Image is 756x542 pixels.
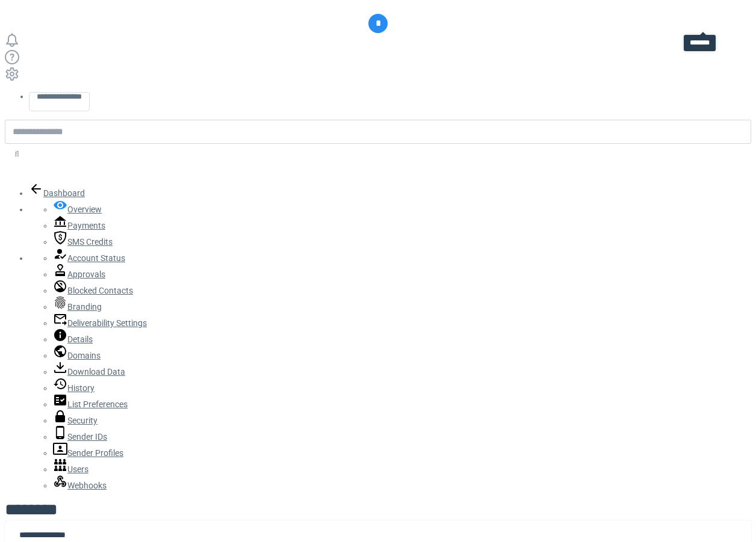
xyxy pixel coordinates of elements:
[67,334,93,344] span: Details
[53,448,123,458] a: Sender Profiles
[53,253,125,263] a: Account Status
[53,221,105,230] a: Payments
[53,481,107,490] a: Webhooks
[53,416,98,425] a: Security
[67,269,105,279] span: Approvals
[67,318,147,328] span: Deliverability Settings
[67,351,101,360] span: Domains
[53,302,102,312] a: Branding
[67,221,105,230] span: Payments
[67,302,102,312] span: Branding
[53,351,101,360] a: Domains
[53,399,128,409] a: List Preferences
[53,318,147,328] a: Deliverability Settings
[67,286,133,295] span: Blocked Contacts
[67,464,88,474] span: Users
[53,383,94,393] a: History
[53,334,93,344] a: Details
[67,481,107,490] span: Webhooks
[67,383,94,393] span: History
[53,205,102,214] a: Overview
[29,188,85,198] a: Dashboard
[67,237,113,247] span: SMS Credits
[67,416,98,425] span: Security
[53,237,113,247] a: SMS Credits
[67,205,102,214] span: Overview
[53,432,107,442] a: Sender IDs
[67,399,128,409] span: List Preferences
[67,432,107,442] span: Sender IDs
[67,448,123,458] span: Sender Profiles
[67,367,125,377] span: Download Data
[53,367,125,377] a: Download Data
[53,464,88,474] a: Users
[67,253,125,263] span: Account Status
[53,286,133,295] a: Blocked Contacts
[53,269,105,279] a: Approvals
[43,188,85,198] span: Dashboard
